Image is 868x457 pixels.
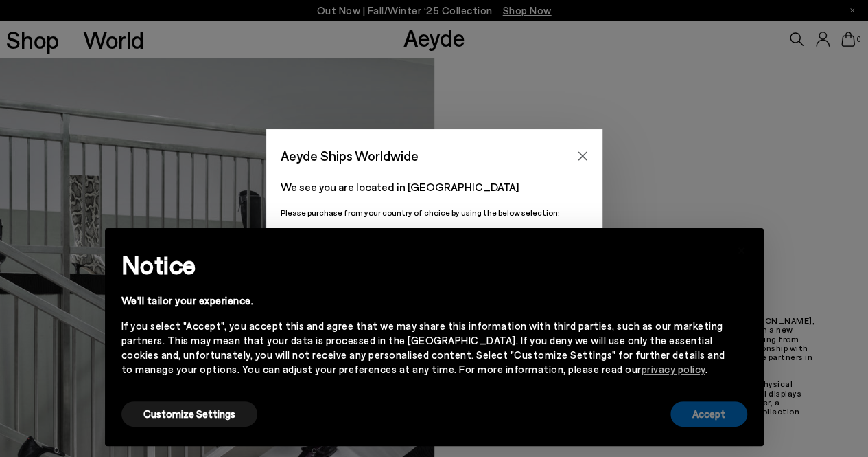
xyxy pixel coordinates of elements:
p: Please purchase from your country of choice by using the below selection: [281,206,588,219]
button: Customize Settings [121,401,257,427]
p: We see you are located in [GEOGRAPHIC_DATA] [281,179,588,195]
button: Close [572,146,593,166]
h2: Notice [121,247,725,282]
div: If you select "Accept", you accept this and agree that we may share this information with third p... [121,319,725,377]
button: Close this notice [725,232,758,265]
span: Aeyde Ships Worldwide [281,144,419,168]
div: We'll tailor your experience. [121,293,725,308]
button: Accept [670,401,747,427]
span: × [737,238,747,258]
a: privacy policy [642,363,705,375]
